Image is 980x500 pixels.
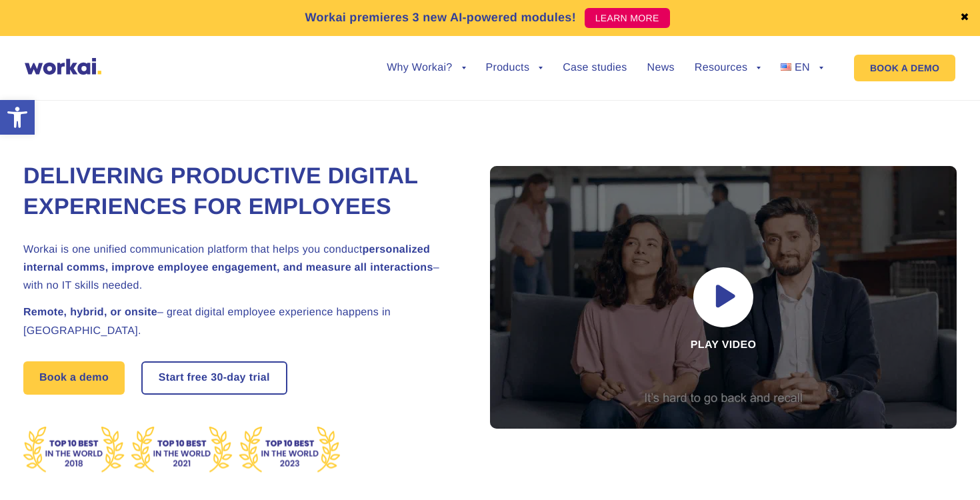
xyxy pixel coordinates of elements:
[23,307,157,318] strong: Remote, hybrid, or onsite
[143,363,286,393] a: Start free30-daytrial
[960,13,969,23] a: ✖
[23,241,457,295] h2: Workai is one unified communication platform that helps you conduct – with no IT skills needed.
[585,8,670,28] a: LEARN MORE
[387,63,465,73] a: Why Workai?
[305,9,576,27] p: Workai premieres 3 new AI-powered modules!
[23,361,125,395] a: Book a demo
[795,62,810,73] span: EN
[490,166,957,429] div: Play video
[854,55,955,81] a: BOOK A DEMO
[563,63,627,73] a: Case studies
[211,373,246,383] i: 30-day
[486,63,543,73] a: Products
[695,63,761,73] a: Resources
[647,63,675,73] a: News
[23,303,457,339] h2: – great digital employee experience happens in [GEOGRAPHIC_DATA].
[23,161,457,223] h1: Delivering Productive Digital Experiences for Employees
